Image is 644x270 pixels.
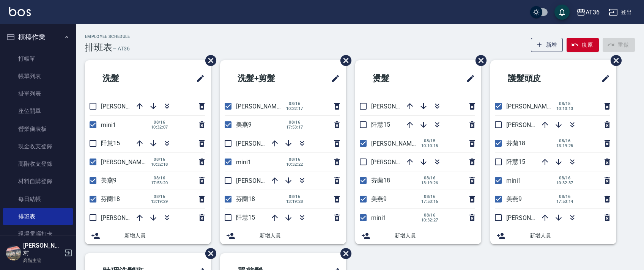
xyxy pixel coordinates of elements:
[3,208,73,225] a: 排班表
[556,138,573,143] span: 08/16
[395,232,475,240] span: 新增人員
[496,65,575,92] h2: 護髮頭皮
[151,194,168,199] span: 08/16
[3,225,73,243] a: 現場電腦打卡
[236,195,255,202] span: 芬蘭18
[506,140,525,147] span: 芬蘭18
[556,176,573,181] span: 08/16
[421,138,438,143] span: 08/15
[286,194,303,199] span: 08/16
[371,121,390,128] span: 阡慧15
[236,121,252,128] span: 美燕9
[3,85,73,102] a: 掛單列表
[490,227,616,244] div: 新增人員
[236,140,285,147] span: [PERSON_NAME]6
[101,195,120,202] span: 芬蘭18
[3,27,73,47] button: 櫃檯作業
[101,103,150,110] span: [PERSON_NAME]6
[3,173,73,190] a: 材料自購登錄
[554,5,570,20] button: save
[286,120,303,125] span: 08/16
[530,232,610,240] span: 新增人員
[85,42,112,53] h3: 排班表
[101,159,153,166] span: [PERSON_NAME]16
[506,121,555,129] span: [PERSON_NAME]6
[236,177,288,184] span: [PERSON_NAME]11
[335,242,353,265] span: 刪除班表
[151,181,168,185] span: 17:53:20
[371,140,424,147] span: [PERSON_NAME]16
[326,69,340,88] span: 修改班表的標題
[556,143,573,148] span: 13:19:25
[421,218,438,223] span: 10:32:27
[101,121,116,129] span: mini1
[191,69,205,88] span: 修改班表的標題
[236,214,255,221] span: 阡慧15
[3,102,73,120] a: 座位開單
[286,125,303,130] span: 17:53:17
[101,214,153,221] span: [PERSON_NAME]11
[470,49,488,72] span: 刪除班表
[85,34,130,39] h2: Employee Schedule
[286,101,303,106] span: 08/16
[421,213,438,218] span: 08/16
[355,227,481,244] div: 新增人員
[3,50,73,67] a: 打帳單
[506,214,559,221] span: [PERSON_NAME]11
[200,49,217,72] span: 刪除班表
[371,177,390,184] span: 芬蘭18
[506,158,525,165] span: 阡慧15
[3,155,73,173] a: 高階收支登錄
[421,143,438,148] span: 10:10:15
[236,159,251,166] span: mini1
[151,120,168,125] span: 08/16
[286,199,303,204] span: 13:19:28
[597,69,610,88] span: 修改班表的標題
[573,5,603,20] button: AT36
[124,232,205,240] span: 新增人員
[421,194,438,199] span: 08/16
[335,49,353,72] span: 刪除班表
[286,157,303,162] span: 08/16
[101,177,117,184] span: 美燕9
[286,106,303,111] span: 10:32:17
[531,38,563,52] button: 新增
[151,176,168,181] span: 08/16
[461,69,475,88] span: 修改班表的標題
[421,199,438,204] span: 17:53:16
[506,195,522,202] span: 美燕9
[371,103,420,110] span: [PERSON_NAME]6
[421,181,438,185] span: 13:19:26
[23,242,62,257] h5: [PERSON_NAME]村
[91,65,161,92] h2: 洗髮
[3,67,73,85] a: 帳單列表
[586,8,600,17] div: AT36
[3,190,73,208] a: 每日結帳
[6,245,21,261] img: Person
[200,242,217,265] span: 刪除班表
[151,199,168,204] span: 13:19:29
[151,157,168,162] span: 08/16
[556,199,573,204] span: 17:53:14
[286,162,303,167] span: 10:32:22
[151,162,168,167] span: 10:32:18
[556,194,573,199] span: 08/16
[556,101,573,106] span: 08/15
[606,5,635,19] button: 登出
[236,103,288,110] span: [PERSON_NAME]16
[3,138,73,155] a: 現金收支登錄
[605,49,623,72] span: 刪除班表
[556,181,573,185] span: 10:32:37
[371,214,386,221] span: mini1
[226,65,306,92] h2: 洗髮+剪髮
[567,38,599,52] button: 復原
[361,65,431,92] h2: 燙髮
[85,227,211,244] div: 新增人員
[556,106,573,111] span: 10:10:13
[220,227,346,244] div: 新增人員
[506,177,521,184] span: mini1
[506,103,559,110] span: [PERSON_NAME]16
[23,257,62,264] p: 高階主管
[151,125,168,130] span: 10:32:07
[421,176,438,181] span: 08/16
